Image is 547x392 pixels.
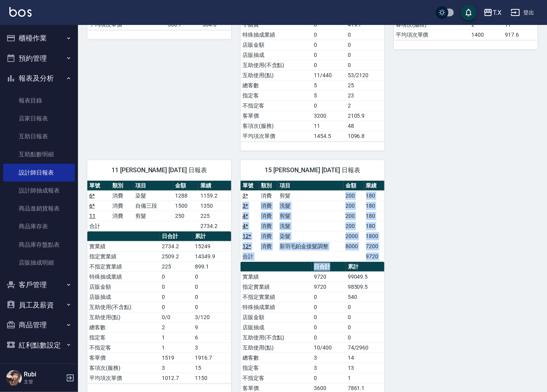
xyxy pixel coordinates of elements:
td: 0 [160,272,193,282]
a: 互助日報表 [3,127,75,145]
td: 不指定客 [241,373,312,383]
td: 0 [346,312,384,322]
td: 消費 [110,201,133,211]
td: 0 [312,50,346,60]
td: 6 [193,332,231,343]
td: 消費 [259,191,277,201]
button: T.X [480,5,505,21]
td: 消費 [259,241,277,251]
a: 互助點數明細 [3,145,75,163]
td: 200 [343,221,364,231]
th: 類別 [110,181,133,191]
td: 0/0 [160,312,193,322]
td: 0 [346,322,384,332]
td: 0 [346,50,384,60]
td: 剪髮 [278,191,344,201]
td: 總客數 [87,322,160,332]
td: 1519 [160,353,193,363]
td: 3 [160,363,193,373]
td: 消費 [259,221,277,231]
th: 累計 [346,262,384,272]
a: 設計師抽成報表 [3,182,75,200]
td: 不指定客 [241,101,312,111]
a: 設計師日報表 [3,164,75,182]
a: 商品庫存盤點表 [3,236,75,254]
td: 1096.8 [346,131,384,141]
button: 預約管理 [3,48,75,69]
td: 互助使用(點) [241,70,312,80]
td: 總客數 [241,80,312,90]
td: 消費 [259,231,277,241]
td: 13 [346,363,384,373]
td: 0 [193,282,231,292]
td: 0 [312,30,346,40]
th: 業績 [198,181,231,191]
td: 9720 [312,272,346,282]
button: 報表及分析 [3,68,75,88]
td: 互助使用(不含點) [87,302,160,312]
td: 3 [312,363,346,373]
td: 特殊抽成業績 [87,272,160,282]
td: 染髮 [278,231,344,241]
td: 0 [312,332,346,343]
td: 2000 [343,231,364,241]
td: 不指定客 [87,343,160,353]
td: 11 [312,121,346,131]
td: 互助使用(點) [241,343,312,353]
td: 2734.2 [160,241,193,251]
td: 互助使用(不含點) [241,60,312,70]
td: 1454.5 [312,131,346,141]
button: 客戶管理 [3,275,75,295]
div: T.X [493,8,501,18]
a: 店販抽成明細 [3,254,75,272]
td: 平均項次單價 [241,131,312,141]
td: 客單價 [241,111,312,121]
td: 2105.9 [346,111,384,121]
td: 180 [364,221,384,231]
td: 剪髮 [278,211,344,221]
td: 1800 [364,231,384,241]
td: 200 [343,201,364,211]
th: 日合計 [312,262,346,272]
td: 11/440 [312,70,346,80]
td: 消費 [259,201,277,211]
td: 99049.5 [346,272,384,282]
td: 7200 [364,241,384,251]
td: 98509.5 [346,282,384,292]
td: 0 [312,101,346,111]
td: 1 [346,373,384,383]
td: 0 [160,302,193,312]
td: 不指定實業績 [241,292,312,302]
td: 消費 [110,191,133,201]
td: 自備三段 [133,201,173,211]
a: 商品進銷貨報表 [3,200,75,217]
button: 登出 [508,5,538,20]
td: 合計 [241,251,259,261]
td: 客項次(服務) [87,363,160,373]
td: 8000 [343,241,364,251]
td: 1916.7 [193,353,231,363]
td: 實業績 [87,241,160,251]
td: 特殊抽成業績 [241,302,312,312]
td: 合計 [87,221,110,231]
td: 0 [346,30,384,40]
td: 剪髮 [133,211,173,221]
td: 店販金額 [241,40,312,50]
td: 200 [343,191,364,201]
td: 9 [193,322,231,332]
td: 5 [312,90,346,101]
td: 14349.9 [193,251,231,261]
td: 0 [160,292,193,302]
td: 1288 [173,191,198,201]
td: 指定客 [87,332,160,343]
td: 0 [346,302,384,312]
td: 1500 [173,201,198,211]
th: 金額 [173,181,198,191]
td: 平均項次單價 [394,30,469,40]
td: 店販抽成 [241,322,312,332]
table: a dense table [87,181,231,231]
td: 0 [160,282,193,292]
button: 商品管理 [3,315,75,335]
td: 指定客 [241,363,312,373]
td: 0 [193,272,231,282]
